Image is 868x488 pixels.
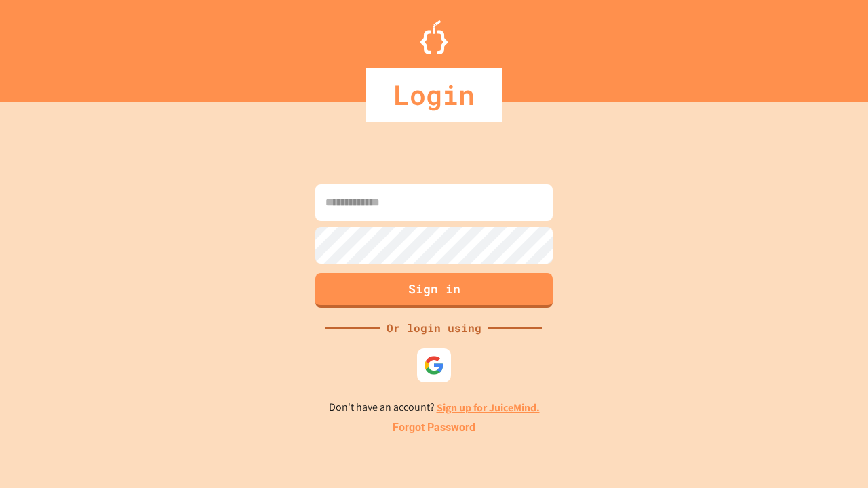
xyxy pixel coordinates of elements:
[437,401,540,415] a: Sign up for JuiceMind.
[329,399,540,416] p: Don't have an account?
[393,420,475,436] a: Forgot Password
[315,273,553,308] button: Sign in
[424,355,444,375] img: google-icon.svg
[380,320,488,336] div: Or login using
[420,20,448,54] img: Logo.svg
[366,68,502,122] div: Login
